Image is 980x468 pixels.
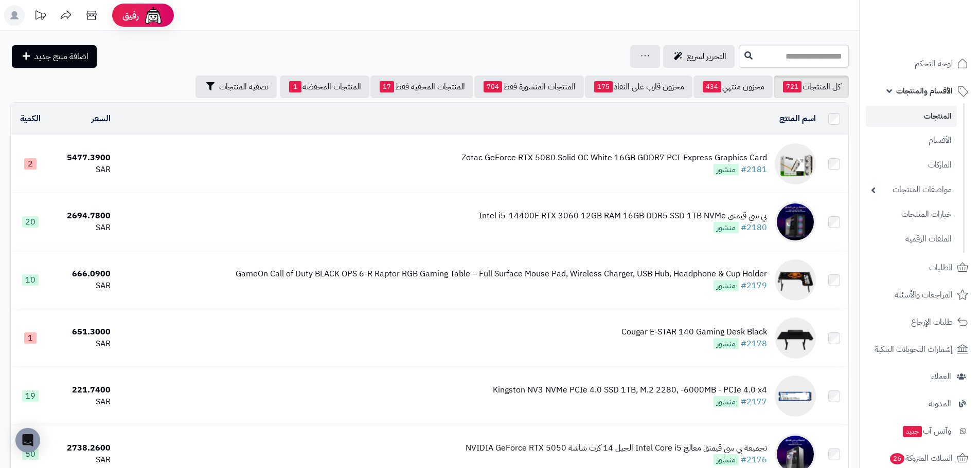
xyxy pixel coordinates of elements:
span: 2 [24,158,37,170]
a: اسم المنتج [779,113,816,125]
a: #2180 [741,221,767,234]
a: #2178 [741,338,767,350]
span: 1 [24,332,37,344]
span: 721 [783,81,801,92]
a: السعر [92,113,111,125]
div: Cougar E-STAR 140 Gaming Desk Black [621,326,767,338]
span: 1 [289,81,301,92]
a: مخزون قارب على النفاذ175 [585,76,692,98]
span: 50 [22,448,39,460]
div: SAR [55,338,111,350]
div: GameOn Call of Duty BLACK OPS 6-R Raptor RGB Gaming Table – Full Surface Mouse Pad, Wireless Char... [236,268,767,280]
a: كل المنتجات721 [774,76,849,98]
a: #2181 [741,163,767,176]
a: اضافة منتج جديد [12,45,97,68]
img: Kingston NV3 NVMe PCIe 4.0 SSD 1TB, M.2 2280, -6000MB - PCIe 4.0 x4 [775,376,816,417]
img: GameOn Call of Duty BLACK OPS 6-R Raptor RGB Gaming Table – Full Surface Mouse Pad, Wireless Char... [775,259,816,301]
div: 2694.7800 [55,210,111,222]
span: طلبات الإرجاع [911,315,953,329]
div: تجميعة بي سي قيمنق معالج Intel Core i5 الجيل 14 كرت شاشة NVIDIA GeForce RTX 5050 [466,442,767,454]
a: لوحة التحكم [866,51,974,76]
a: المنتجات المنشورة فقط704 [474,76,584,98]
div: Zotac GeForce RTX 5080 Solid OC White 16GB GDDR7 PCI-Express Graphics Card [461,152,767,164]
div: 666.0900 [55,268,111,280]
a: #2177 [741,396,767,408]
img: بي سي قيمنق Intel i5-14400F RTX 3060 12GB RAM 16GB DDR5 SSD 1TB NVMe [775,201,816,242]
div: 2738.2600 [55,442,111,454]
span: وآتس آب [902,424,951,438]
a: المنتجات [866,106,957,127]
span: منشور [714,396,739,407]
a: العملاء [866,364,974,389]
a: التحرير لسريع [663,45,735,68]
a: الملفات الرقمية [866,228,957,250]
a: خيارات المنتجات [866,203,957,226]
a: الأقسام [866,129,957,152]
span: 704 [484,81,502,92]
span: العملاء [931,369,951,384]
span: المراجعات والأسئلة [895,288,953,302]
span: 10 [22,274,39,286]
div: بي سي قيمنق Intel i5-14400F RTX 3060 12GB RAM 16GB DDR5 SSD 1TB NVMe [479,210,767,222]
button: تصفية المنتجات [195,76,277,98]
span: السلات المتروكة [889,451,953,465]
a: الطلبات [866,255,974,280]
div: SAR [55,280,111,292]
a: #2179 [741,279,767,292]
span: 175 [594,81,613,92]
a: الماركات [866,154,957,176]
a: مواصفات المنتجات [866,179,957,201]
span: المدونة [929,397,951,411]
a: المنتجات المخفضة1 [280,76,369,98]
a: إشعارات التحويلات البنكية [866,337,974,362]
img: ai-face.png [143,5,164,26]
a: المدونة [866,391,974,416]
a: طلبات الإرجاع [866,310,974,334]
a: وآتس آبجديد [866,419,974,443]
span: الطلبات [929,260,953,275]
span: 26 [890,453,904,464]
span: 20 [22,216,39,228]
span: منشور [714,222,739,233]
span: منشور [714,338,739,349]
span: منشور [714,454,739,465]
span: التحرير لسريع [687,50,726,63]
span: منشور [714,164,739,175]
a: المراجعات والأسئلة [866,283,974,307]
div: SAR [55,164,111,176]
div: Open Intercom Messenger [15,428,40,453]
div: SAR [55,396,111,408]
div: 651.3000 [55,326,111,338]
span: 17 [380,81,394,92]
span: اضافة منتج جديد [34,50,88,63]
a: مخزون منتهي434 [693,76,773,98]
a: #2176 [741,454,767,466]
span: 19 [22,390,39,402]
div: SAR [55,222,111,234]
span: لوحة التحكم [915,57,953,71]
div: 221.7400 [55,384,111,396]
div: Kingston NV3 NVMe PCIe 4.0 SSD 1TB, M.2 2280, -6000MB - PCIe 4.0 x4 [493,384,767,396]
img: logo-2.png [910,29,970,50]
span: منشور [714,280,739,291]
span: تصفية المنتجات [219,81,269,93]
img: Cougar E-STAR 140 Gaming Desk Black [775,317,816,359]
img: Zotac GeForce RTX 5080 Solid OC White 16GB GDDR7 PCI-Express Graphics Card [775,143,816,184]
span: 434 [703,81,721,92]
span: رفيق [122,9,139,22]
div: 5477.3900 [55,152,111,164]
span: جديد [903,426,922,437]
span: الأقسام والمنتجات [896,84,953,98]
span: إشعارات التحويلات البنكية [875,342,953,357]
a: المنتجات المخفية فقط17 [370,76,473,98]
a: تحديثات المنصة [27,5,53,28]
div: SAR [55,454,111,466]
a: الكمية [20,113,41,125]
